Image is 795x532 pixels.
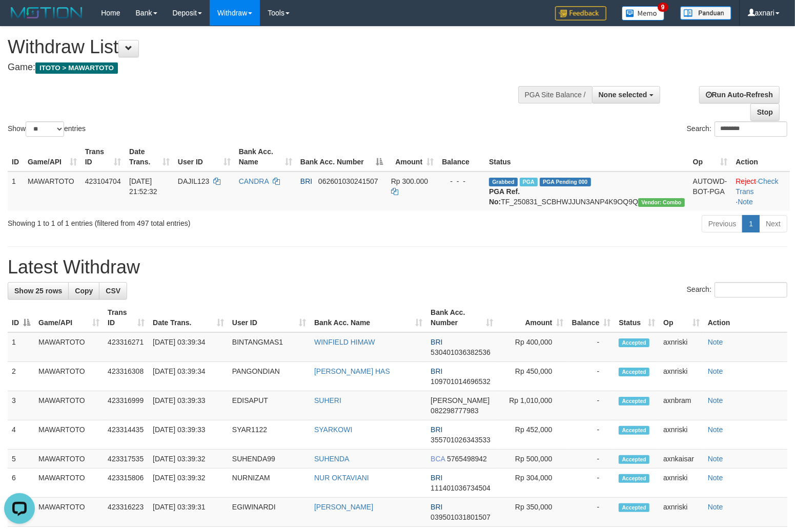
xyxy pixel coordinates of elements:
[497,332,567,362] td: Rp 400,000
[314,474,369,482] a: NUR OKTAVIANI
[104,469,149,498] td: 423315806
[485,142,689,172] th: Status
[296,142,387,172] th: Bank Acc. Number: activate to sort column descending
[619,426,649,435] span: Accepted
[8,37,520,57] h1: Withdraw List
[447,455,487,463] span: Copy 5765498942 to clipboard
[228,362,310,391] td: PANGONDIAN
[34,469,104,498] td: MAWARTOTO
[659,469,704,498] td: axnriski
[689,142,732,172] th: Op: activate to sort column ascending
[497,420,567,450] td: Rp 452,000
[228,498,310,527] td: EGIWINARDI
[318,177,378,185] span: Copy 062601030241507 to clipboard
[431,377,491,386] span: Copy 109701014696532 to clipboard
[567,303,615,332] th: Balance: activate to sort column ascending
[8,62,520,73] h4: Game:
[567,450,615,469] td: -
[520,178,538,186] span: Marked by axnriski
[431,348,491,356] span: Copy 530401036382536 to clipboard
[34,362,104,391] td: MAWARTOTO
[599,91,647,99] span: None selected
[659,498,704,527] td: axnriski
[731,142,790,172] th: Action
[489,187,520,206] b: PGA Ref. No:
[497,498,567,527] td: Rp 350,000
[34,450,104,469] td: MAWARTOTO
[8,332,34,362] td: 1
[659,332,704,362] td: axnriski
[8,121,86,137] label: Show entries
[619,368,649,376] span: Accepted
[34,498,104,527] td: MAWARTOTO
[239,177,269,185] a: CANDRA
[759,215,787,232] a: Next
[687,282,787,297] label: Search:
[497,469,567,498] td: Rp 304,000
[310,303,426,332] th: Bank Acc. Name: activate to sort column ascending
[14,287,62,295] span: Show 25 rows
[81,142,125,172] th: Trans ID: activate to sort column ascending
[638,198,685,207] span: Vendor URL: https://secure11.1velocity.biz
[228,391,310,420] td: EDISAPUT
[731,172,790,211] td: · ·
[149,469,228,498] td: [DATE] 03:39:32
[659,391,704,420] td: axnbram
[149,391,228,420] td: [DATE] 03:39:33
[431,338,442,346] span: BRI
[314,396,341,405] a: SUHERI
[704,303,787,332] th: Action
[104,391,149,420] td: 423316999
[518,86,592,103] div: PGA Site Balance /
[387,142,438,172] th: Amount: activate to sort column ascending
[149,303,228,332] th: Date Trans.: activate to sort column ascending
[567,420,615,450] td: -
[235,142,296,172] th: Bank Acc. Name: activate to sort column ascending
[431,484,491,492] span: Copy 111401036734504 to clipboard
[567,362,615,391] td: -
[489,178,518,186] span: Grabbed
[715,282,787,297] input: Search:
[8,303,34,332] th: ID: activate to sort column descending
[104,420,149,450] td: 423314435
[659,303,704,332] th: Op: activate to sort column ascending
[438,142,485,172] th: Balance
[431,367,442,375] span: BRI
[702,215,743,232] a: Previous
[619,503,649,512] span: Accepted
[431,455,445,463] span: BCA
[85,177,121,185] span: 423104704
[314,455,349,463] a: SUHENDA
[24,172,81,211] td: MAWARTOTO
[567,332,615,362] td: -
[708,338,723,346] a: Note
[8,257,787,278] h1: Latest Withdraw
[442,176,481,186] div: - - -
[497,450,567,469] td: Rp 500,000
[619,455,649,464] span: Accepted
[567,498,615,527] td: -
[314,503,373,511] a: [PERSON_NAME]
[658,3,668,12] span: 9
[659,420,704,450] td: axnriski
[426,303,497,332] th: Bank Acc. Number: activate to sort column ascending
[8,469,34,498] td: 6
[431,436,491,444] span: Copy 355701026343533 to clipboard
[178,177,209,185] span: DAJIL123
[8,420,34,450] td: 4
[497,391,567,420] td: Rp 1,010,000
[300,177,312,185] span: BRI
[680,6,731,20] img: panduan.png
[699,86,780,103] a: Run Auto-Refresh
[68,282,99,300] a: Copy
[24,142,81,172] th: Game/API: activate to sort column ascending
[34,303,104,332] th: Game/API: activate to sort column ascending
[8,450,34,469] td: 5
[8,5,86,20] img: MOTION_logo.png
[174,142,235,172] th: User ID: activate to sort column ascending
[708,455,723,463] a: Note
[567,469,615,498] td: -
[687,121,787,137] label: Search:
[431,396,490,405] span: [PERSON_NAME]
[314,367,390,375] a: [PERSON_NAME] HAS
